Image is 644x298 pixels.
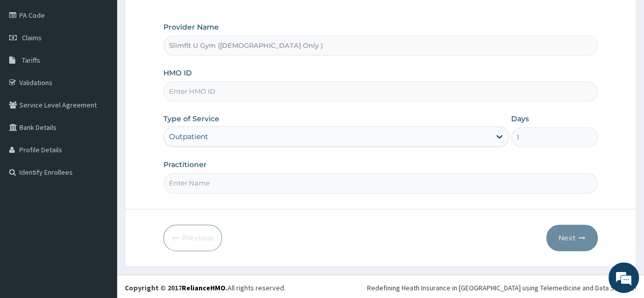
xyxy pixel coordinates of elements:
[511,114,529,124] label: Days
[59,86,141,189] span: We're online!
[125,283,228,292] strong: Copyright © 2017 .
[163,159,207,170] label: Practitioner
[163,114,219,124] label: Type of Service
[163,173,598,193] input: Enter Name
[163,22,219,32] label: Provider Name
[367,283,636,293] div: Redefining Heath Insurance in [GEOGRAPHIC_DATA] using Telemedicine and Data Science!
[53,57,171,70] div: Chat with us now
[22,33,42,42] span: Claims
[182,283,226,292] a: RelianceHMO
[19,51,41,76] img: d_794563401_company_1708531726252_794563401
[546,225,598,251] button: Next
[5,194,194,229] textarea: Type your message and hit 'Enter'
[163,82,598,101] input: Enter HMO ID
[167,5,191,30] div: Minimize live chat window
[163,225,222,251] button: Previous
[163,68,192,78] label: HMO ID
[22,56,40,65] span: Tariffs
